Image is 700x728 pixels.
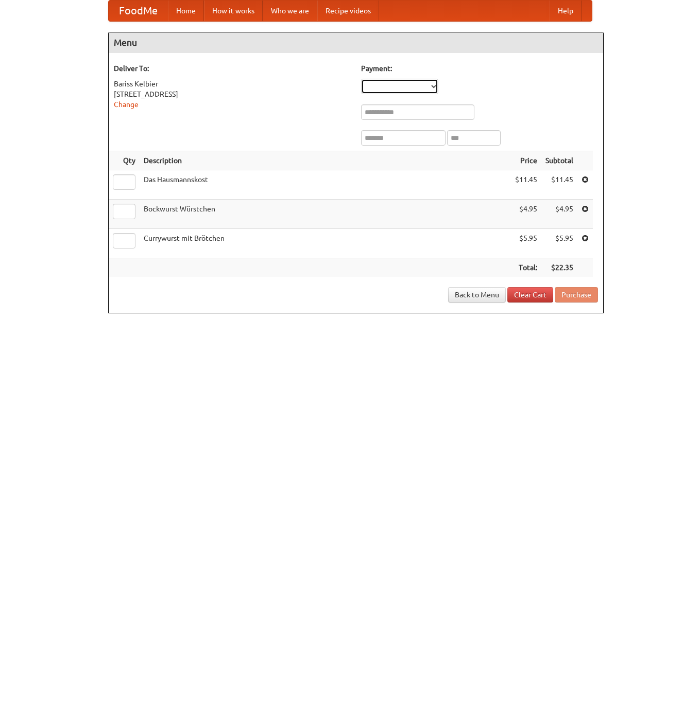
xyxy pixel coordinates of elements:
[114,79,351,89] div: Bariss Kelbier
[541,200,577,229] td: $4.95
[109,1,168,21] a: FoodMe
[263,1,317,21] a: Who we are
[511,151,541,170] th: Price
[448,287,506,303] a: Back to Menu
[511,229,541,258] td: $5.95
[541,151,577,170] th: Subtotal
[317,1,379,21] a: Recipe videos
[541,258,577,277] th: $22.35
[511,258,541,277] th: Total:
[114,63,351,74] h5: Deliver To:
[361,63,598,74] h5: Payment:
[140,200,511,229] td: Bockwurst Würstchen
[511,200,541,229] td: $4.95
[507,287,553,303] a: Clear Cart
[168,1,204,21] a: Home
[140,229,511,258] td: Currywurst mit Brötchen
[541,229,577,258] td: $5.95
[550,1,582,21] a: Help
[114,100,139,109] a: Change
[114,89,351,99] div: [STREET_ADDRESS]
[511,170,541,200] td: $11.45
[109,151,140,170] th: Qty
[109,32,603,53] h4: Menu
[140,151,511,170] th: Description
[140,170,511,200] td: Das Hausmannskost
[541,170,577,200] td: $11.45
[555,287,598,303] button: Purchase
[204,1,263,21] a: How it works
